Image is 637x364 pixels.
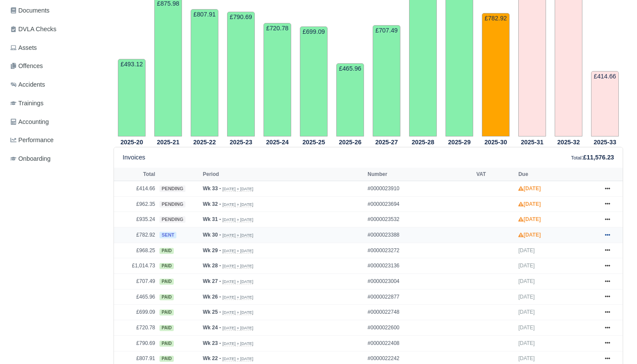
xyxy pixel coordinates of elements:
strong: Wk 22 - [203,355,221,361]
span: sent [159,232,176,238]
td: £699.09 [114,305,157,320]
td: £493.12 [118,59,146,136]
td: £414.66 [591,71,619,136]
a: Onboarding [7,150,103,167]
span: pending [159,216,185,223]
td: £782.92 [114,227,157,243]
th: Due [516,168,597,181]
td: £968.25 [114,243,157,258]
td: £790.69 [114,335,157,351]
small: [DATE] » [DATE] [222,295,253,300]
td: £414.66 [114,181,157,197]
strong: Wk 32 - [203,201,221,207]
small: [DATE] » [DATE] [222,325,253,331]
small: [DATE] » [DATE] [222,248,253,253]
td: £790.69 [227,12,255,136]
span: Onboarding [10,154,51,164]
span: paid [159,263,174,269]
span: pending [159,201,185,208]
a: Accounting [7,114,103,130]
span: Accidents [10,80,45,90]
strong: £11,576.23 [583,154,614,161]
td: £465.96 [336,63,364,137]
span: Assets [10,43,37,53]
strong: Wk 29 - [203,247,221,253]
small: [DATE] » [DATE] [222,233,253,238]
td: £699.09 [300,26,328,136]
th: 2025-33 [587,137,623,147]
small: [DATE] » [DATE] [222,341,253,346]
small: [DATE] » [DATE] [222,356,253,361]
th: 2025-24 [259,137,296,147]
th: 2025-27 [368,137,405,147]
strong: [DATE] [518,185,541,192]
td: £962.35 [114,196,157,212]
td: #0000023910 [365,181,474,197]
span: paid [159,356,174,362]
td: £782.92 [482,13,510,136]
span: [DATE] [518,278,535,284]
strong: Wk 27 - [203,278,221,284]
th: 2025-32 [550,137,587,147]
th: VAT [474,168,516,181]
strong: Wk 23 - [203,340,221,346]
span: Performance [10,135,54,145]
strong: Wk 28 - [203,263,221,269]
td: £935.24 [114,212,157,227]
span: paid [159,309,174,315]
td: £720.78 [263,23,291,136]
td: #0000022408 [365,335,474,351]
a: Accidents [7,76,103,93]
small: [DATE] » [DATE] [222,186,253,192]
span: [DATE] [518,309,535,315]
div: : [571,153,614,162]
td: £720.78 [114,320,157,336]
span: [DATE] [518,355,535,361]
th: Number [365,168,474,181]
small: [DATE] » [DATE] [222,310,253,315]
span: [DATE] [518,325,535,331]
span: Accounting [10,117,49,127]
strong: Wk 26 - [203,294,221,300]
strong: Wk 30 - [203,232,221,238]
small: [DATE] » [DATE] [222,279,253,284]
a: Performance [7,132,103,149]
th: 2025-22 [186,137,223,147]
th: Period [201,168,365,181]
span: DVLA Checks [10,24,56,34]
span: paid [159,279,174,285]
strong: Wk 31 - [203,216,221,222]
a: Documents [7,2,103,19]
strong: Wk 25 - [203,309,221,315]
iframe: Chat Widget [594,322,637,364]
th: 2025-25 [296,137,332,147]
th: 2025-28 [405,137,441,147]
a: DVLA Checks [7,21,103,38]
strong: Wk 33 - [203,185,221,192]
span: [DATE] [518,263,535,269]
span: Trainings [10,98,43,108]
td: £707.49 [373,25,400,136]
strong: Wk 24 - [203,325,221,331]
th: 2025-31 [514,137,550,147]
td: #0000022600 [365,320,474,336]
th: 2025-26 [332,137,368,147]
small: [DATE] » [DATE] [222,202,253,207]
a: Trainings [7,95,103,112]
th: Total [114,168,157,181]
span: [DATE] [518,247,535,253]
small: [DATE] » [DATE] [222,217,253,222]
td: #0000023136 [365,258,474,274]
td: £707.49 [114,274,157,289]
td: #0000023388 [365,227,474,243]
td: #0000022748 [365,305,474,320]
strong: [DATE] [518,216,541,222]
td: £1,014.73 [114,258,157,274]
th: 2025-23 [223,137,259,147]
td: #0000022877 [365,289,474,305]
span: [DATE] [518,294,535,300]
strong: [DATE] [518,201,541,207]
a: Assets [7,39,103,56]
h6: Invoices [123,154,145,161]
